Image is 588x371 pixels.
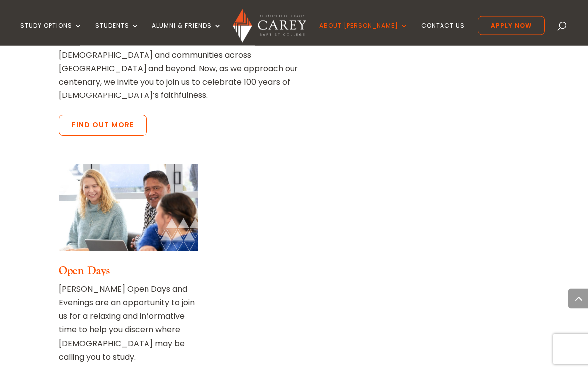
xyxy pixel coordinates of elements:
[20,22,82,46] a: Study Options
[59,243,198,255] a: Students at Carey
[319,22,408,46] a: About [PERSON_NAME]
[478,16,545,35] a: Apply Now
[233,9,306,43] img: Carey Baptist College
[421,22,465,46] a: Contact Us
[152,22,222,46] a: Alumni & Friends
[59,264,110,278] a: Open Days
[59,284,195,363] span: [PERSON_NAME] Open Days and Evenings are an opportunity to join us for a relaxing and informative...
[59,115,147,136] a: Find out more
[95,22,139,46] a: Students
[59,165,198,252] img: Students at Carey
